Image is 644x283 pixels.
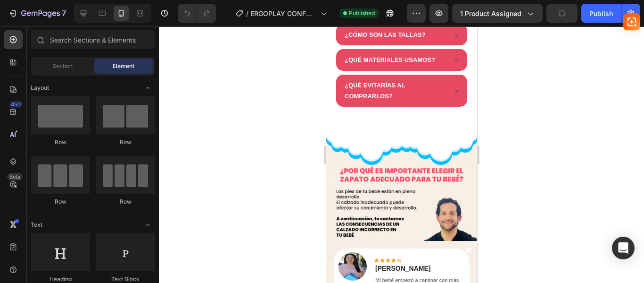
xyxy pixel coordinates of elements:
button: 1 product assigned [452,4,543,23]
span: Published [349,9,375,17]
div: Undo/Redo [178,4,216,23]
input: Search Sections & Elements [31,30,155,49]
div: 450 [9,101,23,108]
span: / [246,9,248,18]
div: Beta [7,173,23,180]
span: Layout [31,84,49,92]
div: Row [96,197,155,206]
span: Section [52,62,73,70]
span: 1 product assigned [460,9,521,18]
div: Publish [589,9,613,18]
div: Row [31,197,90,206]
span: Toggle open [140,217,155,232]
div: Row [96,138,155,146]
span: Text [31,221,42,229]
button: 7 [4,4,70,23]
iframe: Design area [326,26,477,283]
span: ERGOPLAY CONFORT 2 [250,9,317,18]
p: 7 [62,8,66,19]
div: Row [31,138,90,146]
span: Toggle open [140,80,155,95]
span: Element [113,62,134,70]
div: Open Intercom Messenger [612,237,635,259]
button: Publish [581,4,621,23]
